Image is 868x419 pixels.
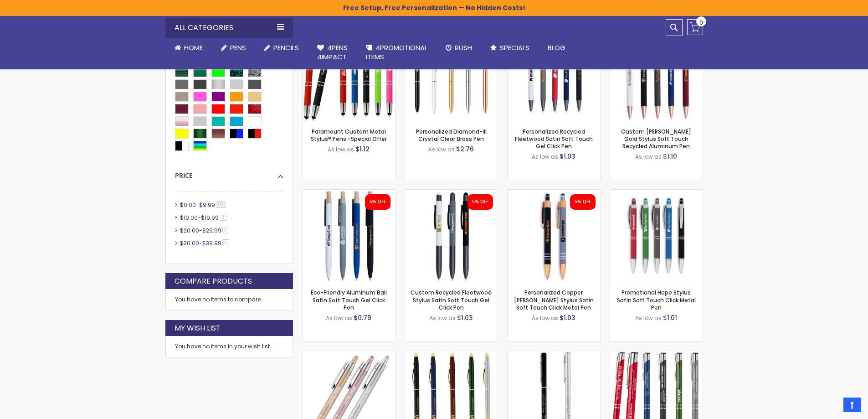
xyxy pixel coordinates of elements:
[405,351,498,358] a: Cooper Deluxe Metal Pen w/Gold Trim
[560,152,575,161] span: $1.03
[303,29,395,121] img: Paramount Custom Metal Stylus® Pens -Special Offer
[220,214,226,221] span: 3
[354,313,371,322] span: $0.79
[687,19,703,35] a: 0
[405,189,498,197] a: Custom Recycled Fleetwood Stylus Satin Soft Touch Gel Click Pen
[610,189,703,197] a: Promotional Hope Stylus Satin Soft Touch Click Metal Pen
[456,145,474,154] span: $2.76
[178,201,230,209] a: $0.00-$9.99198
[366,43,427,62] span: 4PROMOTIONAL ITEMS
[175,343,283,350] div: You have no items in your wish list.
[184,43,203,52] span: Home
[457,313,473,322] span: $1.03
[178,239,232,247] a: $30.00-$39.993
[328,145,354,153] span: As low as
[317,43,348,62] span: 4Pens 4impact
[178,214,230,222] a: $10.00-$19.993
[429,314,456,322] span: As low as
[560,313,575,322] span: $1.03
[178,227,232,234] a: $20.00-$29.996
[515,128,593,150] a: Personalized Recycled Fleetwood Satin Soft Touch Gel Click Pen
[411,289,492,311] a: Custom Recycled Fleetwood Stylus Satin Soft Touch Gel Click Pen
[355,145,370,154] span: $1.12
[303,190,395,282] img: Eco-Friendly Aluminum Bali Satin Soft Touch Gel Click Pen
[202,227,221,234] span: $29.99
[357,38,437,67] a: 4PROMOTIONALITEMS
[663,152,677,161] span: $1.10
[635,314,662,322] span: As low as
[303,351,395,358] a: Promo Broadway Stylus Metallic Click Metal Pen
[617,289,696,311] a: Promotional Hope Stylus Satin Soft Touch Click Metal Pen
[273,43,299,52] span: Pencils
[405,190,498,282] img: Custom Recycled Fleetwood Stylus Satin Soft Touch Gel Click Pen
[165,289,293,310] div: You have no items to compare.
[175,276,252,286] strong: Compare Products
[437,38,481,58] a: Rush
[175,165,283,180] div: Price
[230,43,246,52] span: Pens
[303,189,395,197] a: Eco-Friendly Aluminum Bali Satin Soft Touch Gel Click Pen
[180,214,198,222] span: $10.00
[165,18,293,38] div: All Categories
[508,190,600,282] img: Personalized Copper Penny Stylus Satin Soft Touch Click Metal Pen
[532,153,558,160] span: As low as
[508,351,600,358] a: Berkley Ballpoint Pen with Chrome Trim
[326,314,352,322] span: As low as
[428,145,455,153] span: As low as
[621,128,691,150] a: Custom [PERSON_NAME] Gold Stylus Soft Touch Recycled Aluminum Pen
[843,398,861,412] a: Top
[508,189,600,197] a: Personalized Copper Penny Stylus Satin Soft Touch Click Metal Pen
[308,38,357,67] a: 4Pens4impact
[255,38,308,58] a: Pencils
[610,351,703,358] a: Paradigm Plus Custom Metal Pens
[311,128,387,143] a: Paramount Custom Metal Stylus® Pens -Special Offer
[610,190,703,282] img: Promotional Hope Stylus Satin Soft Touch Click Metal Pen
[575,199,591,205] div: 5% OFF
[222,239,229,246] span: 3
[370,199,386,205] div: 5% OFF
[311,289,387,311] a: Eco-Friendly Aluminum Bali Satin Soft Touch Gel Click Pen
[663,313,677,322] span: $1.01
[481,38,539,58] a: Specials
[202,239,221,247] span: $39.99
[472,199,488,205] div: 5% OFF
[201,214,219,222] span: $19.99
[199,201,215,209] span: $9.99
[635,153,662,160] span: As low as
[500,43,529,52] span: Specials
[508,29,600,121] img: Personalized Recycled Fleetwood Satin Soft Touch Gel Click Pen
[699,18,703,27] span: 0
[416,128,487,143] a: Personalized Diamond-III Crystal Clear Brass Pen
[405,29,498,121] img: Personalized Diamond-III Crystal Clear Brass Pen
[212,38,255,58] a: Pens
[610,29,703,121] img: Custom Lexi Rose Gold Stylus Soft Touch Recycled Aluminum Pen
[180,239,199,247] span: $30.00
[514,289,594,311] a: Personalized Copper [PERSON_NAME] Stylus Satin Soft Touch Click Metal Pen
[180,227,199,234] span: $20.00
[165,38,212,58] a: Home
[539,38,575,58] a: Blog
[548,43,565,52] span: Blog
[455,43,472,52] span: Rush
[175,323,221,333] strong: My Wish List
[216,201,226,208] span: 198
[222,227,229,233] span: 6
[180,201,196,209] span: $0.00
[532,314,558,322] span: As low as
